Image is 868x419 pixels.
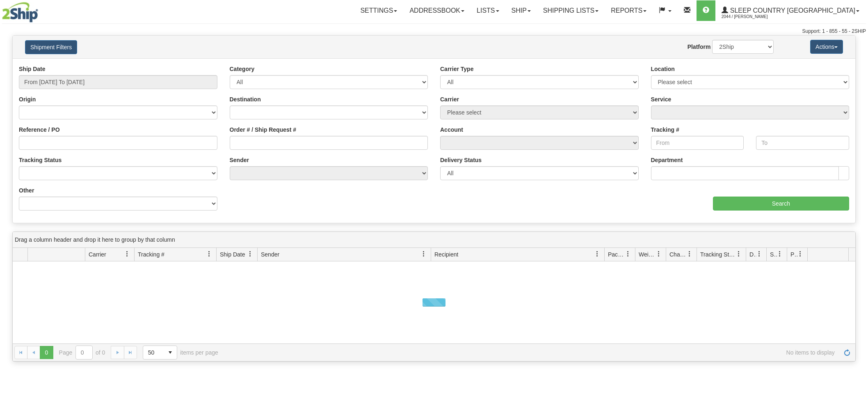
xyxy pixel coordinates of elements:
[471,0,505,21] a: Lists
[683,247,697,261] a: Charge filter column settings
[354,0,403,21] a: Settings
[89,250,106,259] span: Carrier
[651,95,672,103] label: Service
[652,247,666,261] a: Weight filter column settings
[2,2,38,23] img: logo2044.jpg
[261,250,279,259] span: Sender
[19,186,34,195] label: Other
[19,65,46,73] label: Ship Date
[505,0,537,21] a: Ship
[728,7,855,14] span: Sleep Country [GEOGRAPHIC_DATA]
[621,247,635,261] a: Packages filter column settings
[713,197,849,211] input: Search
[19,156,62,164] label: Tracking Status
[732,247,746,261] a: Tracking Status filter column settings
[608,250,625,259] span: Packages
[143,346,177,359] span: Page sizes drop down
[417,247,431,261] a: Sender filter column settings
[148,348,159,357] span: 50
[440,65,473,73] label: Carrier Type
[13,232,855,248] div: grid grouping header
[230,156,249,164] label: Sender
[605,0,653,21] a: Reports
[138,250,164,259] span: Tracking #
[25,40,77,54] button: Shipment Filters
[651,65,675,73] label: Location
[773,247,787,261] a: Shipment Issues filter column settings
[440,95,459,103] label: Carrier
[40,346,53,359] span: Page 0
[230,126,297,134] label: Order # / Ship Request #
[756,136,849,150] input: To
[722,13,783,21] span: 2044 / [PERSON_NAME]
[230,65,255,73] label: Category
[639,250,656,259] span: Weight
[715,0,866,21] a: Sleep Country [GEOGRAPHIC_DATA] 2044 / [PERSON_NAME]
[440,156,482,164] label: Delivery Status
[19,126,60,134] label: Reference / PO
[220,250,245,259] span: Ship Date
[790,250,797,259] span: Pickup Status
[770,250,777,259] span: Shipment Issues
[651,126,679,134] label: Tracking #
[700,250,736,259] span: Tracking Status
[2,28,866,35] div: Support: 1 - 855 - 55 - 2SHIP
[434,250,458,259] span: Recipient
[403,0,471,21] a: Addressbook
[810,40,843,54] button: Actions
[849,167,867,251] iframe: chat widget
[440,126,463,134] label: Account
[651,136,744,150] input: From
[669,250,687,259] span: Charge
[590,247,604,261] a: Recipient filter column settings
[120,247,134,261] a: Carrier filter column settings
[793,247,807,261] a: Pickup Status filter column settings
[243,247,257,261] a: Ship Date filter column settings
[537,0,605,21] a: Shipping lists
[841,346,854,359] a: Refresh
[749,250,756,259] span: Delivery Status
[202,247,216,261] a: Tracking # filter column settings
[230,349,835,356] span: No items to display
[164,346,177,359] span: select
[688,43,711,51] label: Platform
[59,346,105,359] span: Page of 0
[143,346,218,359] span: items per page
[230,95,261,103] label: Destination
[19,95,36,103] label: Origin
[651,156,683,164] label: Department
[752,247,766,261] a: Delivery Status filter column settings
